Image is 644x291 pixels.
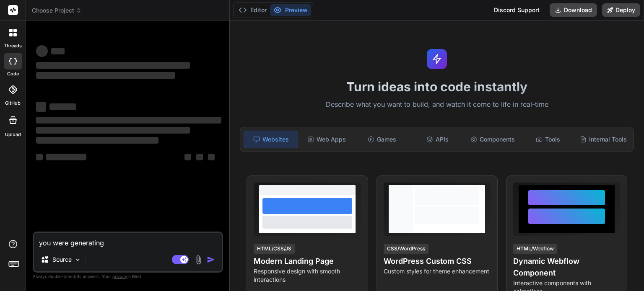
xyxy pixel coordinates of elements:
h4: Modern Landing Page [254,255,361,267]
h4: WordPress Custom CSS [384,255,491,267]
button: Preview [270,4,311,16]
span: ‌ [36,137,158,144]
button: Editor [235,4,270,16]
span: ‌ [36,102,46,112]
p: Always double-check its answers. Your in Bind [33,273,223,281]
img: Pick Models [74,256,81,263]
span: ‌ [208,154,215,160]
span: ‌ [36,117,221,124]
label: code [7,70,19,77]
p: Describe what you want to build, and watch it come to life in real-time [235,99,639,110]
span: ‌ [36,45,48,57]
div: Tools [521,131,575,148]
span: ‌ [36,154,43,160]
span: Choose Project [32,6,82,15]
div: Internal Tools [576,131,630,148]
span: ‌ [36,62,190,69]
img: attachment [194,255,203,265]
div: Games [355,131,409,148]
div: HTML/CSS/JS [254,244,295,254]
button: Download [550,3,597,17]
span: ‌ [184,154,191,160]
p: Source [52,255,72,264]
h4: Dynamic Webflow Component [513,255,620,279]
span: ‌ [51,48,65,54]
textarea: you were generating [34,233,222,248]
p: Responsive design with smooth interactions [254,267,361,284]
label: Upload [5,131,21,138]
label: threads [4,42,22,49]
span: ‌ [46,154,86,160]
label: GitHub [5,100,21,107]
p: Custom styles for theme enhancement [384,267,491,276]
div: Components [466,131,519,148]
button: Deploy [602,3,640,17]
div: APIs [410,131,464,148]
span: ‌ [49,103,76,110]
span: ‌ [196,154,203,160]
span: ‌ [36,127,190,134]
div: CSS/WordPress [384,244,428,254]
h1: Turn ideas into code instantly [235,79,639,94]
div: Discord Support [489,3,545,17]
img: icon [207,255,215,264]
div: HTML/Webflow [513,244,557,254]
span: privacy [112,274,127,279]
div: Web Apps [300,131,353,148]
div: Websites [244,131,298,148]
span: ‌ [36,72,175,79]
